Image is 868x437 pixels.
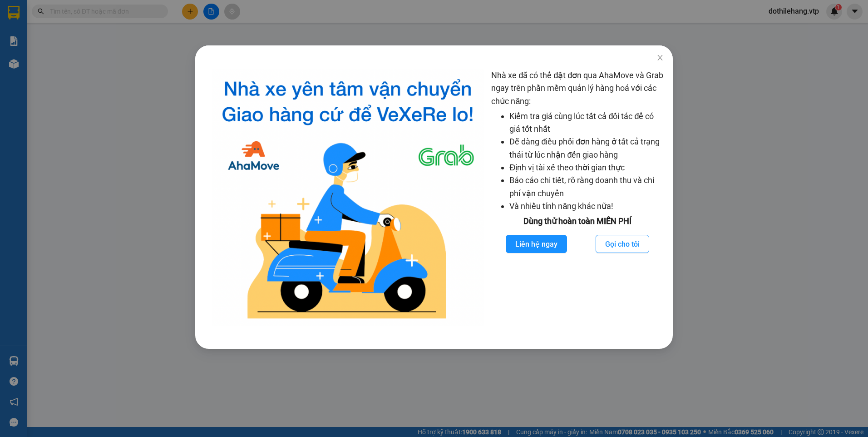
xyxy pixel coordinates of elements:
span: Liên hệ ngay [515,238,557,250]
button: Liên hệ ngay [506,235,567,253]
img: logo [212,69,484,326]
span: close [656,54,664,61]
li: Báo cáo chi tiết, rõ ràng doanh thu và chi phí vận chuyển [509,174,663,200]
button: Close [647,45,673,71]
li: Dễ dàng điều phối đơn hàng ở tất cả trạng thái từ lúc nhận đến giao hàng [509,135,663,161]
button: Gọi cho tôi [596,235,649,253]
span: Gọi cho tôi [605,238,640,250]
li: Và nhiều tính năng khác nữa! [509,200,663,213]
div: Dùng thử hoàn toàn MIỄN PHÍ [491,215,663,228]
div: Nhà xe đã có thể đặt đơn qua AhaMove và Grab ngay trên phần mềm quản lý hàng hoá với các chức năng: [491,69,663,326]
li: Định vị tài xế theo thời gian thực [509,161,663,174]
li: Kiểm tra giá cùng lúc tất cả đối tác để có giá tốt nhất [509,110,663,136]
